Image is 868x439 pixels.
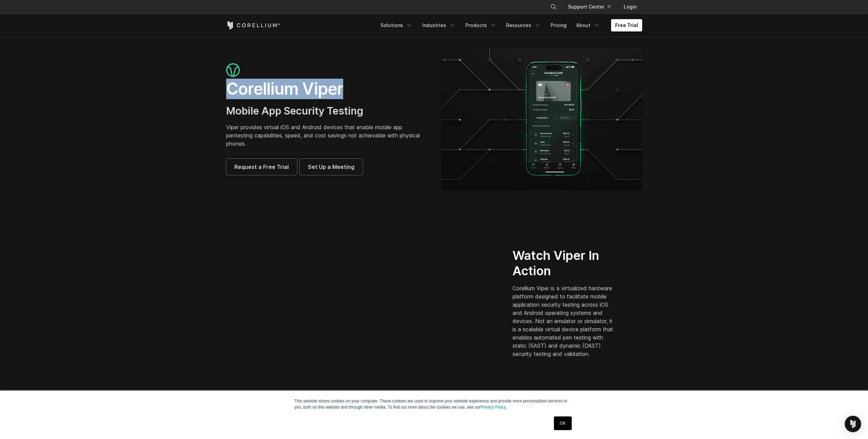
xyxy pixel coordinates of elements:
a: Support Center [562,1,616,13]
a: Products [461,19,501,31]
a: About [572,19,604,31]
a: Set Up a Meeting [300,159,363,175]
div: Open Intercom Messenger [845,416,861,432]
img: viper_icon_large [226,63,240,77]
div: Navigation Menu [376,19,642,31]
span: Mobile App Security Testing [226,105,363,117]
h1: Corellium Viper [226,79,427,99]
a: OK [554,416,571,430]
a: Resources [502,19,545,31]
a: Request a Free Trial [226,159,297,175]
p: Viper provides virtual iOS and Android devices that enable mobile app pentesting capabilities, sp... [226,123,427,148]
a: Free Trial [611,19,642,31]
a: Pricing [546,19,571,31]
div: Navigation Menu [542,1,642,13]
p: Corellium Viper is a virtualized hardware platform designed to facilitate mobile application secu... [513,284,616,358]
a: Corellium Home [226,21,281,29]
a: Industries [418,19,460,31]
h2: Watch Viper In Action [513,248,616,279]
a: Privacy Policy. [481,405,507,410]
img: viper_hero [441,48,642,190]
button: Search [547,1,560,13]
a: Login [618,1,642,13]
span: Request a Free Trial [234,163,289,171]
p: This website stores cookies on your computer. These cookies are used to improve your website expe... [295,398,574,410]
a: Solutions [376,19,417,31]
span: Set Up a Meeting [308,163,354,171]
